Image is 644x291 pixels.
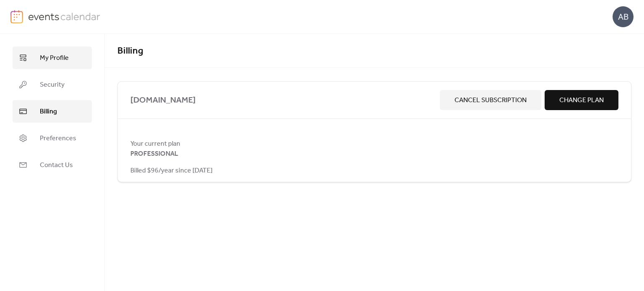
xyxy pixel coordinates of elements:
[13,100,92,123] a: Billing
[40,107,57,117] span: Billing
[13,154,92,176] a: Contact Us
[130,149,178,159] span: PROFESSIONAL
[130,94,436,107] span: [DOMAIN_NAME]
[130,139,618,149] span: Your current plan
[40,134,76,144] span: Preferences
[13,46,92,69] a: My Profile
[440,90,541,110] button: Cancel Subscription
[40,160,73,170] span: Contact Us
[117,42,143,60] span: Billing
[613,6,634,27] div: AB
[40,80,65,90] span: Security
[130,166,213,176] span: Billed $96/year since [DATE]
[28,10,101,23] img: logo-type
[559,95,604,106] span: Change Plan
[545,90,618,110] button: Change Plan
[454,95,527,106] span: Cancel Subscription
[13,73,92,96] a: Security
[13,127,92,149] a: Preferences
[40,53,69,63] span: My Profile
[10,10,23,23] img: logo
